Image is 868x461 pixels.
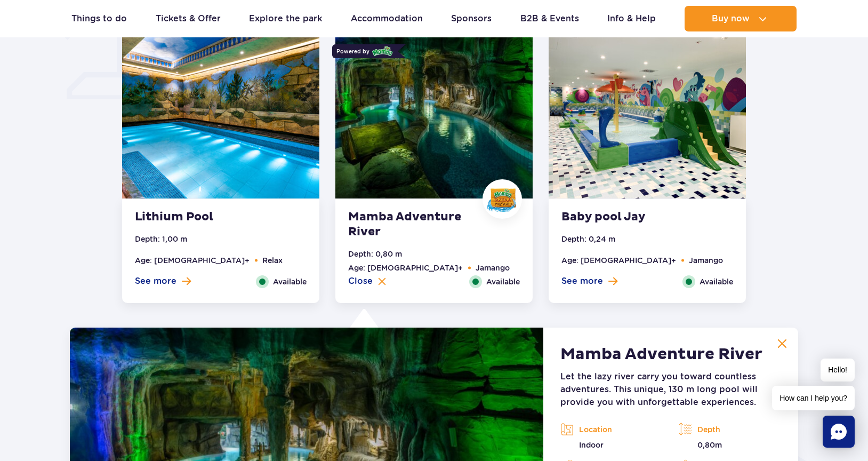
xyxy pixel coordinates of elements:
[561,255,676,266] li: Age: [DEMOGRAPHIC_DATA]+
[689,255,723,266] li: Jamango
[486,276,520,288] span: Available
[772,386,855,410] span: How can I help you?
[561,210,690,225] strong: Baby pool Jay
[249,6,322,31] a: Explore the park
[135,210,264,225] strong: Lithium Pool
[520,6,579,31] a: B2B & Events
[348,275,373,287] span: Close
[560,370,781,409] p: Let the lazy river carry you toward countless adventures. This unique, 130 m long pool will provi...
[823,416,855,448] div: Chat
[335,31,533,198] img: Mamba Adventure river
[262,255,283,266] li: Relax
[122,31,319,198] img: Lithium Pool
[372,45,393,57] img: Mamba logo
[560,440,663,450] p: Indoor
[685,6,797,31] button: Buy now
[561,275,617,287] button: See more
[348,262,463,274] li: Age: [DEMOGRAPHIC_DATA]+
[712,14,750,23] span: Buy now
[135,255,250,266] li: Age: [DEMOGRAPHIC_DATA]+
[560,422,663,438] p: Location
[561,233,615,245] li: Depth: 0,24 m
[135,275,176,287] span: See more
[476,262,510,274] li: Jamango
[156,6,221,31] a: Tickets & Offer
[549,31,746,198] img: Baby pool Jay
[679,422,781,438] p: Depth
[607,6,656,31] a: Info & Help
[821,359,855,381] span: Hello!
[348,248,402,260] li: Depth: 0,80 m
[135,233,187,245] li: Depth: 1,00 m
[451,6,492,31] a: Sponsors
[561,275,603,287] span: See more
[273,276,307,288] span: Available
[332,44,398,58] div: Powered by
[348,275,386,287] button: Close
[71,6,127,31] a: Things to do
[700,276,733,288] span: Available
[679,440,781,450] p: 0,80m
[560,345,762,364] h2: Mamba Adventure River
[135,275,191,287] button: See more
[351,6,423,31] a: Accommodation
[348,210,477,240] strong: Mamba Adventure River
